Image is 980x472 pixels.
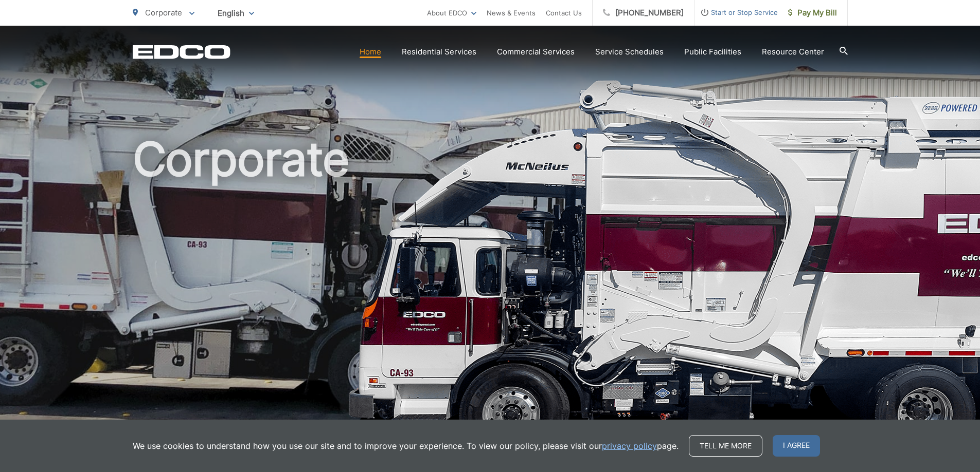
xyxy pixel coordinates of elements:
[133,134,848,459] h1: Corporate
[788,7,837,19] span: Pay My Bill
[145,8,182,17] span: Corporate
[133,45,230,59] a: EDCD logo. Return to the homepage.
[402,46,476,58] a: Residential Services
[689,435,762,457] a: Tell me more
[497,46,575,58] a: Commercial Services
[602,440,657,452] a: privacy policy
[546,7,582,19] a: Contact Us
[360,46,381,58] a: Home
[133,440,679,452] p: We use cookies to understand how you use our site and to improve your experience. To view our pol...
[773,435,820,457] span: I agree
[595,46,664,58] a: Service Schedules
[762,46,824,58] a: Resource Center
[684,46,741,58] a: Public Facilities
[210,4,262,22] span: English
[427,7,476,19] a: About EDCO
[487,7,536,19] a: News & Events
